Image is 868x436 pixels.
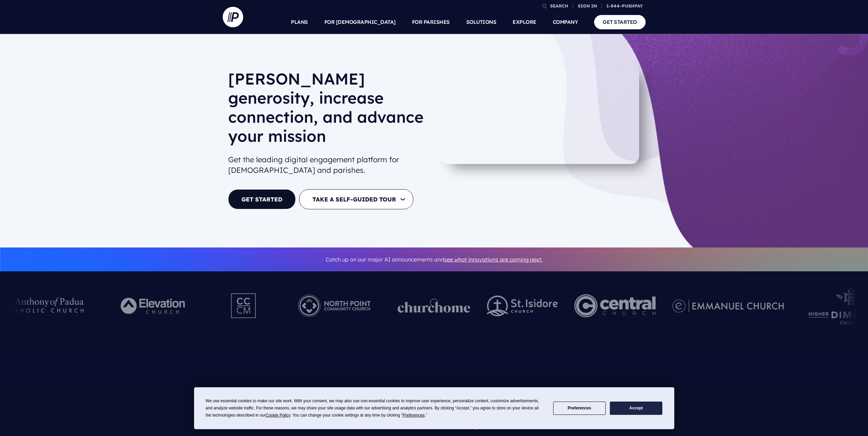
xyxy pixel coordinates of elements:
[444,256,543,263] a: see what innovations are coming next.
[574,287,656,325] img: Central Church Henderson NV
[206,397,545,419] div: We use essential cookies to make our site work. With your consent, we may also use non-essential ...
[397,299,470,313] img: pp_logos_1
[487,296,558,316] img: pp_logos_2
[553,402,606,415] button: Preferences
[287,287,381,325] img: Pushpay_Logo__NorthPoint
[266,413,290,418] span: Cookie Policy
[107,287,201,325] img: Pushpay_Logo__Elevation
[672,299,784,313] img: pp_logos_3
[228,69,429,151] h1: [PERSON_NAME] generosity, increase connection, and advance your mission
[324,10,396,34] a: FOR [DEMOGRAPHIC_DATA]
[610,402,662,415] button: Accept
[299,189,413,209] button: TAKE A SELF-GUIDED TOUR
[402,413,425,418] span: Preferences
[553,10,578,34] a: COMPANY
[306,384,562,435] h3: Products Designed to Support Your Ministry
[228,189,296,209] a: GET STARTED
[291,10,308,34] a: PLANS
[217,287,271,325] img: Pushpay_Logo__CCM
[228,252,640,267] p: Catch up on our major AI announcements and
[594,15,646,29] a: GET STARTED
[513,10,536,34] a: EXPLORE
[466,10,497,34] a: SOLUTIONS
[228,152,429,178] h2: Get the leading digital engagement platform for [DEMOGRAPHIC_DATA] and parishes.
[194,387,674,429] div: Cookie Consent Prompt
[412,10,450,34] a: FOR PARISHES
